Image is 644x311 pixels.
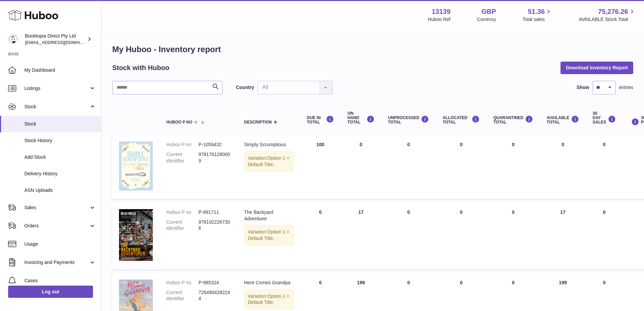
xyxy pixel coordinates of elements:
[166,219,198,232] dt: Current identifier
[512,142,515,147] span: 0
[248,293,289,305] span: Option 1 = Default Title;
[198,209,231,216] dd: P-991711
[432,7,451,16] strong: 13139
[25,33,86,46] div: Booktopia Direct Pty Ltd
[119,141,153,191] img: product image
[381,135,436,199] td: 0
[8,34,18,44] img: buz@sabweb.com.au
[112,63,169,72] h2: Stock with Huboo
[443,115,480,125] div: ALLOCATED Total
[341,202,381,269] td: 17
[244,120,272,125] span: Description
[24,187,96,194] span: ASN Uploads
[24,277,96,284] span: Cases
[244,289,293,310] div: Variation:
[522,7,552,23] a: 51.36 Total sales
[244,280,293,286] div: Here Comes Grandpa
[119,209,153,261] img: product image
[436,135,486,199] td: 0
[579,16,636,23] span: AVAILABLE Stock Total
[244,209,293,222] div: The Backyard Adventurer
[388,115,429,125] div: UNPROCESSED Total
[24,259,89,266] span: Invoicing and Payments
[381,202,436,269] td: 0
[540,202,586,269] td: 17
[481,7,496,16] strong: GBP
[593,111,616,125] div: 30 DAY SALES
[24,204,89,211] span: Sales
[24,223,89,229] span: Orders
[24,85,89,92] span: Listings
[248,155,289,167] span: Option 1 = Default Title;
[198,151,231,164] dd: 9781761280009
[166,151,198,164] dt: Current identifier
[579,7,636,23] a: 75,276.26 AVAILABLE Stock Total
[112,44,633,55] h1: My Huboo - Inventory report
[24,104,89,110] span: Stock
[25,40,99,45] span: [EMAIL_ADDRESS][DOMAIN_NAME]
[512,209,515,215] span: 0
[166,120,192,125] span: Huboo P no
[198,280,231,286] dd: P-985324
[586,135,623,199] td: 0
[24,241,96,247] span: Usage
[166,209,198,216] dt: Huboo P no
[24,121,96,127] span: Stock
[198,289,231,302] dd: 7264904282244
[244,225,293,245] div: Variation:
[540,135,586,199] td: 0
[244,141,293,148] div: Simply Scrumptious
[244,151,293,172] div: Variation:
[512,280,515,285] span: 0
[300,135,341,199] td: 100
[436,202,486,269] td: 0
[307,115,334,125] div: DUE IN TOTAL
[166,289,198,302] dt: Current identifier
[166,141,198,148] dt: Huboo P no
[348,111,375,125] div: ON HAND Total
[24,154,96,160] span: Add Stock
[248,229,289,241] span: Option 1 = Default Title;
[198,141,231,148] dd: P-1059432
[198,219,231,232] dd: 9781922267306
[577,84,589,91] label: Show
[547,115,579,125] div: AVAILABLE Total
[619,84,633,91] span: entries
[341,135,381,199] td: 0
[8,286,93,298] a: Log out
[236,84,254,91] label: Country
[166,280,198,286] dt: Huboo P no
[528,7,545,16] span: 51.36
[300,202,341,269] td: 0
[493,115,533,125] div: QUARANTINED Total
[428,16,451,23] div: Huboo Ref
[24,67,96,73] span: My Dashboard
[586,202,623,269] td: 0
[24,171,96,177] span: Delivery History
[522,16,552,23] span: Total sales
[24,137,96,144] span: Stock History
[477,16,496,23] div: Currency
[560,62,633,74] button: Download Inventory Report
[598,7,628,16] span: 75,276.26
